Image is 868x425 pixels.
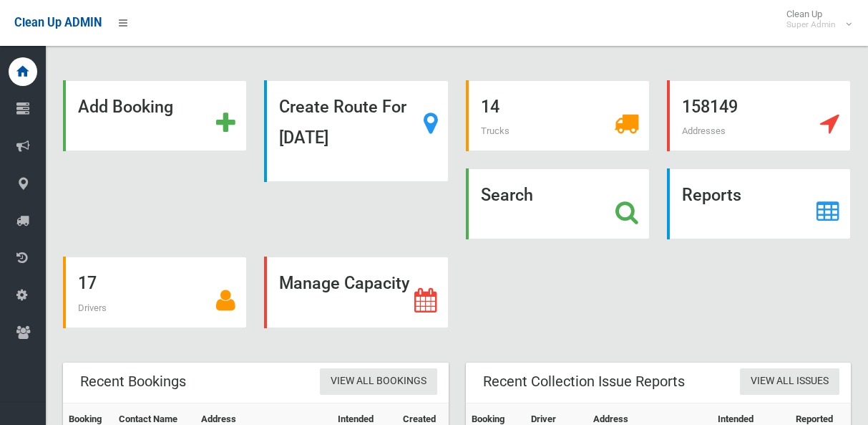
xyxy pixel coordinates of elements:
[481,97,499,117] strong: 14
[481,185,533,205] strong: Search
[14,16,102,29] span: Clean Up ADMIN
[682,185,741,205] strong: Reports
[667,80,851,151] a: 158149 Addresses
[682,97,738,117] strong: 158149
[264,80,448,182] a: Create Route For [DATE]
[279,273,409,293] strong: Manage Capacity
[740,368,839,395] a: View All Issues
[481,125,509,136] span: Trucks
[63,368,203,396] header: Recent Bookings
[466,168,650,239] a: Search
[63,80,247,151] a: Add Booking
[466,80,650,151] a: 14 Trucks
[667,168,851,239] a: Reports
[779,9,850,30] span: Clean Up
[78,273,97,293] strong: 17
[63,257,247,328] a: 17 Drivers
[466,368,702,396] header: Recent Collection Issue Reports
[279,97,406,148] strong: Create Route For [DATE]
[682,125,726,136] span: Addresses
[78,302,107,313] span: Drivers
[264,257,448,328] a: Manage Capacity
[786,19,836,30] small: Super Admin
[320,368,437,395] a: View All Bookings
[78,97,173,117] strong: Add Booking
